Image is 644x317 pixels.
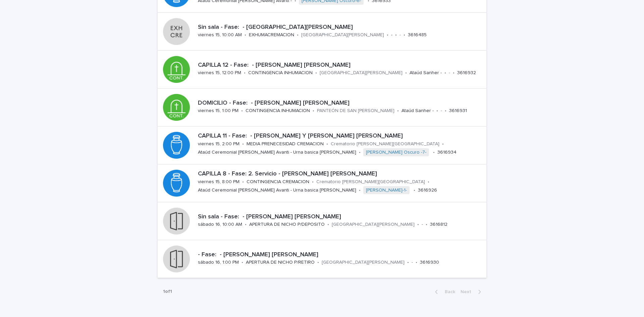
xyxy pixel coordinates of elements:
[327,222,329,227] p: •
[198,133,484,140] p: CAPILLA 11 - Fase: - [PERSON_NAME] Y [PERSON_NAME] [PERSON_NAME]
[428,179,429,185] p: •
[198,251,484,259] p: - Fase: - [PERSON_NAME] [PERSON_NAME]
[387,32,388,38] p: •
[399,32,401,38] p: -
[316,179,425,185] p: Crematorio [PERSON_NAME][GEOGRAPHIC_DATA]
[198,260,239,265] p: sábado 16, 1:00 PM
[198,213,484,221] p: Sin sala - Fase: - [PERSON_NAME] [PERSON_NAME]
[301,32,384,38] p: [GEOGRAPHIC_DATA][PERSON_NAME]
[248,70,313,76] p: CONTINGENCIA INHUMACION
[391,32,392,38] p: -
[441,289,455,294] span: Back
[198,222,242,227] p: sábado 16, 10:00 AM
[414,188,415,193] p: •
[317,260,319,265] p: •
[198,150,356,155] p: Ataúd Ceremonial [PERSON_NAME] Avanti - Urna basica [PERSON_NAME]
[441,108,442,114] p: -
[241,108,243,114] p: •
[247,179,309,185] p: CONTINGENCIA CREMACION
[359,150,361,155] p: •
[422,222,423,227] p: -
[436,108,438,114] p: •
[449,70,450,76] p: -
[297,32,299,38] p: •
[241,260,243,265] p: •
[430,289,458,295] button: Back
[359,188,361,193] p: •
[158,164,486,202] a: CAPILLA 8 - Fase: 2. Servicio - [PERSON_NAME] [PERSON_NAME]viernes 15, 8:00 PM•CONTINGENCIA CREMA...
[317,108,394,114] p: PANTEÓN DE SAN [PERSON_NAME]
[249,32,294,38] p: EXHUMACREMACION
[158,126,486,164] a: CAPILLA 11 - Fase: - [PERSON_NAME] Y [PERSON_NAME] [PERSON_NAME]viernes 15, 2:00 PM•MEDIA PRENECE...
[198,170,484,178] p: CAPILLA 8 - Fase: 2. Servicio - [PERSON_NAME] [PERSON_NAME]
[242,141,244,147] p: •
[198,62,484,69] p: CAPILLA 12 - Fase: - [PERSON_NAME] [PERSON_NAME]
[397,108,399,114] p: •
[395,32,397,38] p: •
[322,260,405,265] p: [GEOGRAPHIC_DATA][PERSON_NAME]
[320,70,402,76] p: [GEOGRAPHIC_DATA][PERSON_NAME]
[430,222,447,227] p: 3616812
[461,289,475,294] span: Next
[158,240,486,278] a: - Fase: - [PERSON_NAME] [PERSON_NAME]sábado 16, 1:00 PM•APERTURA DE NICHO P/RETIRO•[GEOGRAPHIC_DA...
[417,222,419,227] p: •
[313,108,314,114] p: •
[366,188,407,193] a: [PERSON_NAME]-1-
[198,24,484,31] p: Sin sala - Fase: - [GEOGRAPHIC_DATA][PERSON_NAME]
[198,188,356,193] p: Ataúd Ceremonial [PERSON_NAME] Avanti - Urna basica [PERSON_NAME]
[198,32,242,38] p: viernes 15, 10:00 AM
[158,13,486,51] a: Sin sala - Fase: - [GEOGRAPHIC_DATA][PERSON_NAME]viernes 15, 10:00 AM•EXHUMACREMACION•[GEOGRAPHIC...
[249,222,325,227] p: APERTURA DE NICHO P/DEPOSITO
[366,150,426,155] a: [PERSON_NAME] Oscuro -7-
[457,70,476,76] p: 3616932
[244,70,246,76] p: •
[426,222,427,227] p: •
[420,260,439,265] p: 3616930
[315,70,317,76] p: •
[246,108,310,114] p: CONTINGENCIA INHUMACION
[408,32,427,38] p: 3616485
[405,70,407,76] p: •
[198,108,238,114] p: viernes 15, 1:00 PM
[247,141,324,147] p: MEDIA PRENECESIDAD CREMACION
[445,108,446,114] p: •
[407,260,409,265] p: •
[246,260,315,265] p: APERTURA DE NICHO P/RETIRO
[449,108,467,114] p: 3616931
[312,179,314,185] p: •
[158,202,486,240] a: Sin sala - Fase: - [PERSON_NAME] [PERSON_NAME]sábado 16, 10:00 AM•APERTURA DE NICHO P/DEPOSITO•[G...
[418,188,437,193] p: 3616926
[458,289,486,295] button: Next
[412,260,413,265] p: -
[158,89,486,126] a: DOMICILIO - Fase: - [PERSON_NAME] [PERSON_NAME]viernes 15, 1:00 PM•CONTINGENCIA INHUMACION•PANTEÓ...
[437,150,457,155] p: 3616934
[245,32,246,38] p: •
[444,70,446,76] p: •
[158,51,486,89] a: CAPILLA 12 - Fase: - [PERSON_NAME] [PERSON_NAME]viernes 15, 12:00 PM•CONTINGENCIA INHUMACION•[GEO...
[332,222,415,227] p: [GEOGRAPHIC_DATA][PERSON_NAME]
[433,150,435,155] p: •
[198,179,239,185] p: viernes 15, 8:00 PM
[401,108,434,114] p: Ataúd Sanher -
[331,141,439,147] p: Crematorio [PERSON_NAME][GEOGRAPHIC_DATA]
[404,32,405,38] p: •
[326,141,328,147] p: •
[198,100,484,107] p: DOMICILIO - Fase: - [PERSON_NAME] [PERSON_NAME]
[453,70,454,76] p: •
[410,70,442,76] p: Ataúd Sanher -
[158,283,177,300] p: 1 of 1
[442,141,444,147] p: •
[198,70,241,76] p: viernes 15, 12:00 PM
[416,260,417,265] p: •
[198,141,239,147] p: viernes 15, 2:00 PM
[242,179,244,185] p: •
[245,222,247,227] p: •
